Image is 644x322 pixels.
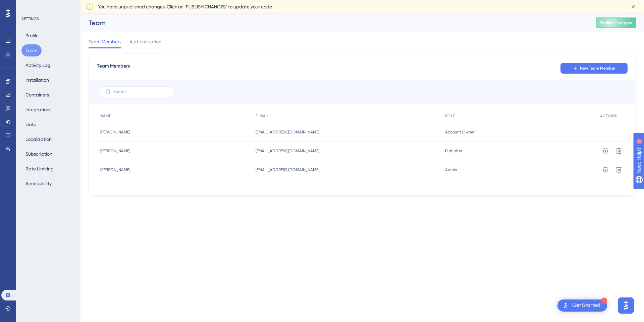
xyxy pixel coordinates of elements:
[21,44,42,56] button: Team
[256,148,319,154] span: [EMAIL_ADDRESS][DOMAIN_NAME]
[445,148,462,154] span: Publisher
[560,63,628,74] button: New Team Member
[100,129,130,135] span: [PERSON_NAME]
[21,133,56,145] button: Localization
[557,299,607,312] div: Open Get Started! checklist, remaining modules: 1
[100,113,111,119] span: NAME
[97,62,130,74] span: Team Members
[21,74,53,86] button: Installation
[113,89,168,94] input: Search
[129,38,161,46] span: Authentication
[445,167,457,172] span: Admin
[445,129,475,135] span: Account Owner
[601,298,607,304] div: 1
[580,66,615,71] span: New Team Member
[256,113,269,119] span: E-MAIL
[21,177,56,190] button: Accessibility
[21,89,53,101] button: Containers
[21,163,58,175] button: Rate Limiting
[572,302,602,309] div: Get Started!
[445,113,455,119] span: ROLE
[47,3,49,9] div: 1
[100,148,130,154] span: [PERSON_NAME]
[616,295,636,316] iframe: UserGuiding AI Assistant Launcher
[21,148,56,160] button: Subscription
[21,16,76,22] div: SETTINGS
[21,59,54,71] button: Activity Log
[600,113,617,119] span: ACTIONS
[256,167,319,172] span: [EMAIL_ADDRESS][DOMAIN_NAME]
[89,38,121,46] span: Team Members
[16,2,42,10] span: Need Help?
[21,118,41,130] button: Data
[21,104,55,116] button: Integrations
[561,301,570,310] img: launcher-image-alternative-text
[600,20,632,26] span: Publish Changes
[256,129,319,135] span: [EMAIL_ADDRESS][DOMAIN_NAME]
[98,3,273,11] span: You have unpublished changes. Click on ‘PUBLISH CHANGES’ to update your code.
[89,18,579,28] div: Team
[21,30,43,42] button: Profile
[596,17,636,28] button: Publish Changes
[100,167,130,172] span: [PERSON_NAME]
